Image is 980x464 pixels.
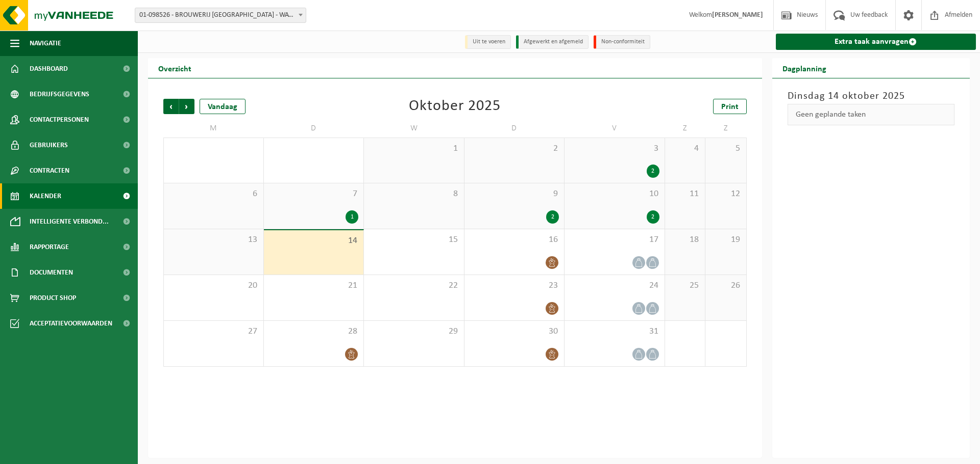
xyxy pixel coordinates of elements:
[269,188,359,200] span: 7
[470,188,559,200] span: 9
[712,11,763,19] strong: [PERSON_NAME]
[788,89,955,104] h3: Dinsdag 14 oktober 2025
[30,31,61,56] span: Navigatie
[179,99,194,114] span: Volgende
[135,8,306,23] span: 01-098526 - BROUWERIJ SINT BERNARDUS - WATOU
[30,132,68,158] span: Gebruikers
[570,280,659,291] span: 24
[710,143,741,154] span: 5
[169,234,258,245] span: 13
[670,143,700,154] span: 4
[665,119,706,138] td: Z
[346,210,358,224] div: 1
[135,8,306,22] span: 01-098526 - BROUWERIJ SINT BERNARDUS - WATOU
[364,119,464,138] td: W
[30,107,89,132] span: Contactpersonen
[570,188,659,200] span: 10
[470,143,559,154] span: 2
[369,280,459,291] span: 22
[772,58,837,78] h2: Dagplanning
[269,326,359,337] span: 28
[647,210,659,224] div: 2
[470,326,559,337] span: 30
[163,99,179,114] span: Vorige
[465,35,511,49] li: Uit te voeren
[169,280,258,291] span: 20
[30,260,73,285] span: Documenten
[163,119,264,138] td: M
[470,234,559,245] span: 16
[570,234,659,245] span: 17
[647,165,659,178] div: 2
[30,311,112,336] span: Acceptatievoorwaarden
[264,119,364,138] td: D
[30,209,109,234] span: Intelligente verbond...
[169,188,258,200] span: 6
[570,326,659,337] span: 31
[710,188,741,200] span: 12
[776,34,976,50] a: Extra taak aanvragen
[788,104,955,125] div: Geen geplande taken
[30,285,76,311] span: Product Shop
[369,143,459,154] span: 1
[409,99,501,114] div: Oktober 2025
[721,103,739,111] span: Print
[30,81,89,107] span: Bedrijfsgegevens
[369,326,459,337] span: 29
[705,119,746,138] td: Z
[200,99,246,114] div: Vandaag
[470,280,559,291] span: 23
[269,280,359,291] span: 21
[713,99,747,114] a: Print
[464,119,565,138] td: D
[670,188,700,200] span: 11
[148,58,202,78] h2: Overzicht
[30,158,69,183] span: Contracten
[30,56,68,81] span: Dashboard
[570,143,659,154] span: 3
[169,326,258,337] span: 27
[594,35,650,49] li: Non-conformiteit
[710,234,741,245] span: 19
[30,183,61,209] span: Kalender
[30,234,69,260] span: Rapportage
[369,188,459,200] span: 8
[710,280,741,291] span: 26
[269,235,359,247] span: 14
[670,280,700,291] span: 25
[565,119,665,138] td: V
[516,35,589,49] li: Afgewerkt en afgemeld
[546,210,559,224] div: 2
[369,234,459,245] span: 15
[670,234,700,245] span: 18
